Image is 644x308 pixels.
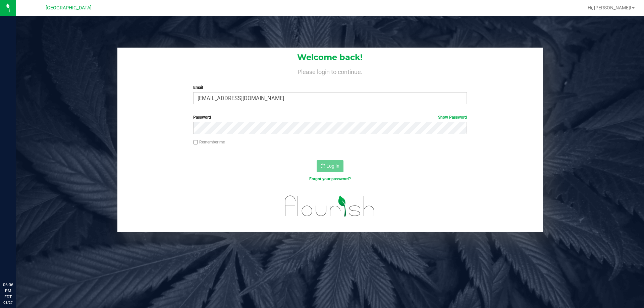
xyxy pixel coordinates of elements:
[193,139,225,145] label: Remember me
[326,163,339,169] span: Log In
[117,67,543,75] h4: Please login to continue.
[46,5,92,11] span: [GEOGRAPHIC_DATA]
[588,5,631,10] span: Hi, [PERSON_NAME]!
[317,160,343,172] button: Log In
[193,140,198,145] input: Remember me
[3,300,13,305] p: 08/27
[3,282,13,300] p: 06:06 PM EDT
[309,177,351,181] a: Forgot your password?
[277,189,383,223] img: flourish_logo.svg
[438,115,467,120] a: Show Password
[193,84,467,90] label: Email
[193,115,211,120] span: Password
[117,53,543,62] h1: Welcome back!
